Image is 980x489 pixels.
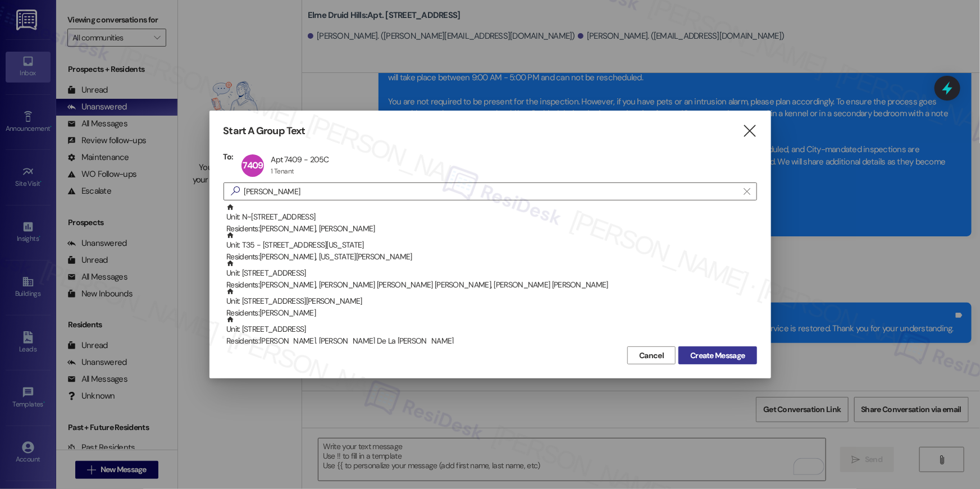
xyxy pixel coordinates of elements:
i:  [744,187,750,196]
span: Create Message [690,350,745,362]
i:  [742,125,757,137]
div: Unit: [STREET_ADDRESS][PERSON_NAME] [226,287,757,319]
h3: To: [224,152,234,162]
div: Unit: T35 - [STREET_ADDRESS][US_STATE]Residents:[PERSON_NAME], [US_STATE][PERSON_NAME] [224,231,757,259]
div: Residents: [PERSON_NAME], [PERSON_NAME] De La [PERSON_NAME] [226,335,757,347]
div: Unit: [STREET_ADDRESS]Residents:[PERSON_NAME], [PERSON_NAME] De La [PERSON_NAME] [224,316,757,344]
button: Clear text [739,183,756,200]
div: Unit: [STREET_ADDRESS]Residents:[PERSON_NAME], [PERSON_NAME] [PERSON_NAME] [PERSON_NAME], [PERSON... [224,259,757,287]
div: Residents: [PERSON_NAME], [PERSON_NAME] [PERSON_NAME] [PERSON_NAME], [PERSON_NAME] [PERSON_NAME] [226,279,757,291]
span: 7409 [243,159,263,171]
div: Unit: N~[STREET_ADDRESS]Residents:[PERSON_NAME], [PERSON_NAME] [224,203,757,231]
div: Unit: [STREET_ADDRESS][PERSON_NAME]Residents:[PERSON_NAME] [224,287,757,316]
button: Cancel [627,346,676,364]
div: Residents: [PERSON_NAME], [US_STATE][PERSON_NAME] [226,251,757,263]
div: Apt 7409 - 205C [271,154,329,164]
div: Unit: [STREET_ADDRESS] [226,316,757,348]
h3: Start A Group Text [224,125,306,138]
div: Unit: T35 - [STREET_ADDRESS][US_STATE] [226,231,757,263]
div: Unit: N~[STREET_ADDRESS] [226,203,757,235]
div: Residents: [PERSON_NAME] [226,307,757,319]
div: Unit: [STREET_ADDRESS] [226,259,757,291]
div: Residents: [PERSON_NAME], [PERSON_NAME] [226,223,757,235]
span: Cancel [639,350,664,362]
input: Search for any contact or apartment [244,184,739,199]
i:  [226,185,244,197]
button: Create Message [678,346,756,364]
div: 1 Tenant [271,167,294,176]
